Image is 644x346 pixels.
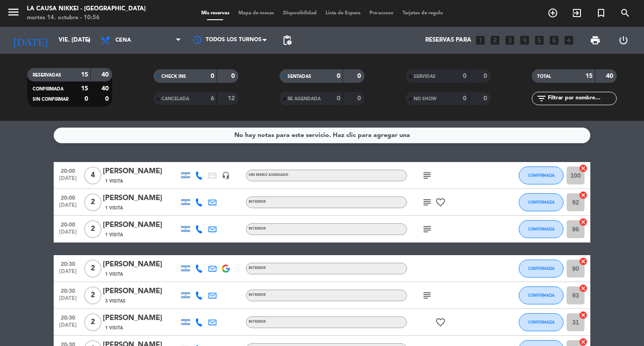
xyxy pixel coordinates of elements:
[288,74,311,79] span: SENTADAS
[249,320,266,324] span: INTERIOR
[197,11,234,16] span: Mis reservas
[105,205,123,212] span: 1 Visita
[222,265,230,273] img: google-logo.png
[528,293,555,298] span: CONFIRMADA
[102,85,110,92] strong: 40
[596,8,606,18] i: turned_in_not
[105,178,123,185] span: 1 Visita
[365,11,398,16] span: Pre-acceso
[103,312,179,324] div: [PERSON_NAME]
[85,96,88,102] strong: 0
[579,191,588,200] i: cancel
[519,34,530,46] i: looks_4
[547,8,558,18] i: add_circle_outline
[57,269,79,279] span: [DATE]
[57,322,79,333] span: [DATE]
[528,226,555,231] span: CONFIRMADA
[519,167,563,184] button: CONFIRMADA
[519,313,563,331] button: CONFIRMADA
[81,72,88,78] strong: 15
[103,219,179,231] div: [PERSON_NAME]
[547,94,616,103] input: Filtrar por nombre...
[84,313,102,331] span: 2
[105,231,123,239] span: 1 Visita
[548,34,560,46] i: looks_6
[211,95,214,102] strong: 6
[414,97,436,101] span: NO SHOW
[234,130,410,141] div: No hay notas para este servicio. Haz clic para agregar una
[222,171,230,179] i: headset_mic
[228,95,237,102] strong: 12
[590,35,601,46] span: print
[234,11,279,16] span: Mapa de mesas
[534,34,545,46] i: looks_5
[105,96,110,102] strong: 0
[536,93,547,104] i: filter_list
[57,285,79,295] span: 20:30
[249,227,266,231] span: INTERIOR
[231,73,237,79] strong: 0
[57,229,79,239] span: [DATE]
[483,95,489,102] strong: 0
[463,95,466,102] strong: 0
[57,165,79,175] span: 20:00
[57,312,79,322] span: 20:30
[84,193,102,211] span: 2
[357,73,363,79] strong: 0
[563,34,575,46] i: add_box
[414,74,436,79] span: SERVIDAS
[282,35,292,46] span: pending_actions
[249,293,266,297] span: INTERIOR
[537,74,551,79] span: TOTAL
[585,73,593,79] strong: 15
[579,284,588,293] i: cancel
[579,257,588,266] i: cancel
[528,266,555,271] span: CONFIRMADA
[422,224,432,235] i: subject
[105,325,123,332] span: 1 Visita
[579,311,588,320] i: cancel
[435,317,446,328] i: favorite_border
[57,258,79,269] span: 20:30
[475,34,486,46] i: looks_one
[249,173,288,177] span: Sin menú asignado
[83,35,94,46] i: arrow_drop_down
[57,175,79,186] span: [DATE]
[483,73,489,79] strong: 0
[519,220,563,238] button: CONFIRMADA
[528,173,555,178] span: CONFIRMADA
[528,200,555,205] span: CONFIRMADA
[519,286,563,304] button: CONFIRMADA
[288,97,321,101] span: RE AGENDADA
[579,164,588,173] i: cancel
[504,34,516,46] i: looks_3
[618,35,629,46] i: power_settings_new
[357,95,363,102] strong: 0
[105,298,126,305] span: 3 Visitas
[249,200,266,204] span: INTERIOR
[422,170,432,181] i: subject
[528,320,555,325] span: CONFIRMADA
[579,218,588,226] i: cancel
[337,95,340,102] strong: 0
[398,11,448,16] span: Tarjetas de regalo
[606,73,615,79] strong: 40
[103,259,179,270] div: [PERSON_NAME]
[27,4,146,13] div: La Causa Nikkei - [GEOGRAPHIC_DATA]
[249,266,266,270] span: INTERIOR
[422,197,432,208] i: subject
[33,87,64,91] span: CONFIRMADA
[609,27,637,54] div: LOG OUT
[279,11,321,16] span: Disponibilidad
[33,73,61,77] span: RESERVADAS
[7,5,20,19] i: menu
[103,286,179,297] div: [PERSON_NAME]
[57,192,79,202] span: 20:00
[321,11,365,16] span: Lista de Espera
[84,260,102,278] span: 2
[7,5,20,22] button: menu
[620,8,631,18] i: search
[103,166,179,177] div: [PERSON_NAME]
[422,290,432,301] i: subject
[33,97,68,102] span: SIN CONFIRMAR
